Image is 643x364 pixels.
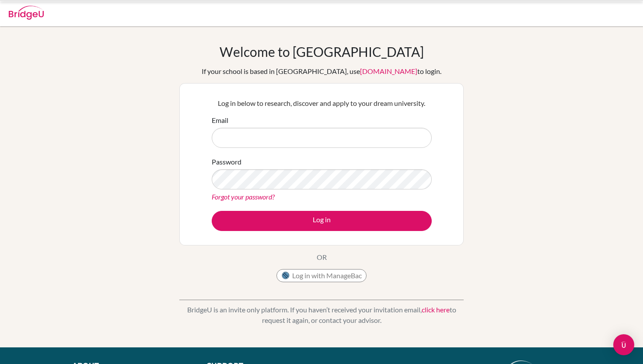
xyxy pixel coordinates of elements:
label: Password [212,157,241,167]
a: [DOMAIN_NAME] [360,67,417,75]
a: Forgot your password? [212,192,275,201]
p: Log in below to research, discover and apply to your dream university. [212,98,432,108]
img: Bridge-U [9,6,44,20]
a: click here [422,305,450,314]
button: Log in [212,211,432,231]
p: BridgeU is an invite only platform. If you haven’t received your invitation email, to request it ... [179,304,464,325]
div: If your school is based in [GEOGRAPHIC_DATA], use to login. [202,66,441,77]
label: Email [212,115,228,126]
button: Log in with ManageBac [276,269,367,282]
h1: Welcome to [GEOGRAPHIC_DATA] [220,44,424,59]
div: Open Intercom Messenger [613,334,634,355]
p: OR [317,252,327,262]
